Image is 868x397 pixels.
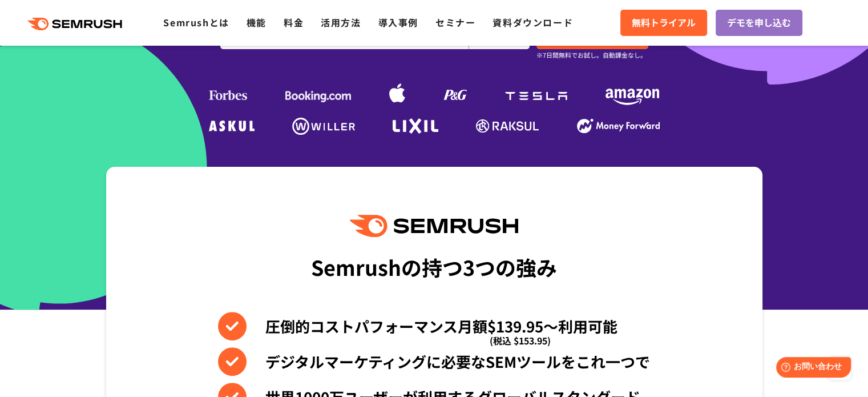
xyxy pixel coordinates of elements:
[620,10,707,36] a: 無料トライアル
[284,15,304,29] a: 料金
[492,15,573,29] a: 資料ダウンロード
[536,50,647,61] small: ※7日間無料でお試し。自動課金なし。
[378,15,418,29] a: 導入事例
[218,312,650,340] li: 圧倒的コストパフォーマンス月額$139.95〜利用可能
[716,10,802,36] a: デモを申し込む
[727,15,791,30] span: デモを申し込む
[247,15,267,29] a: 機能
[766,352,855,384] iframe: Help widget launcher
[311,246,557,288] div: Semrushの持つ3つの強み
[490,326,551,355] span: (税込 $153.95)
[218,347,650,376] li: デジタルマーケティングに必要なSEMツールをこれ一つで
[163,15,229,29] a: Semrushとは
[321,15,361,29] a: 活用方法
[350,215,518,237] img: Semrush
[632,15,696,30] span: 無料トライアル
[435,15,475,29] a: セミナー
